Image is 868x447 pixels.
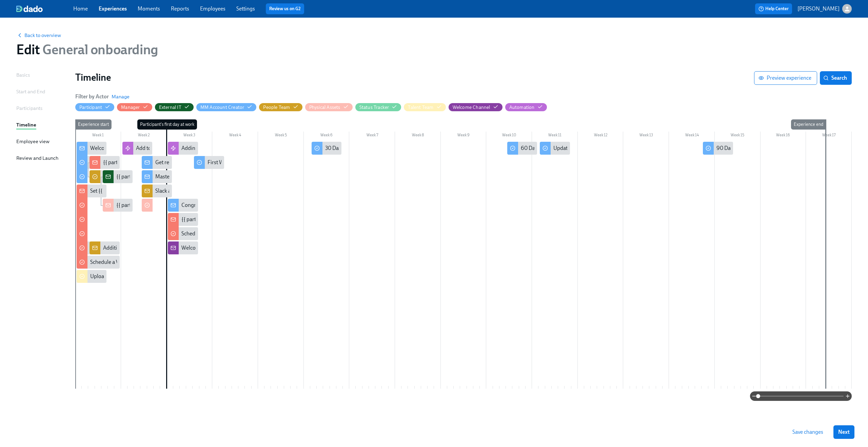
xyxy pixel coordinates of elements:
[305,103,353,111] button: Physical Assets
[833,425,854,439] button: Next
[142,170,172,183] div: Mastermind account for {{ participant.fullName }}
[236,5,255,12] a: Settings
[112,93,130,100] button: Manage
[168,199,198,212] div: Congrats on your first day!
[797,5,840,13] p: [PERSON_NAME]
[90,187,192,195] div: Set {{ participant.fullName }} up for success!
[116,173,306,180] div: {{ participant.startDate | MM-DD-YYYY }} : {{ participant.fullName }} - Set Up Needs
[623,132,669,140] div: Week 13
[181,144,223,152] div: Adding to channel
[16,32,61,39] button: Back to overview
[77,270,106,283] div: Upload {{ participant.fullName }}'s Resume
[121,132,167,140] div: Week 2
[16,5,73,12] a: dado
[75,103,114,111] button: Participant
[404,103,446,111] button: Talent Team
[325,144,362,152] div: 30 Day Check In
[16,138,50,145] div: Employee view
[117,103,152,111] button: Manager
[716,144,754,152] div: 90 Day Check In
[168,142,198,155] div: Adding to channel
[760,75,811,81] span: Preview experience
[155,173,270,180] div: Mastermind account for {{ participant.fullName }}
[16,41,158,58] h1: Edit
[103,159,184,166] div: {{ participant.firstName }}'s Laptop
[703,142,733,155] div: 90 Day Check In
[181,244,264,252] div: Welcome {{ participant.fullName }}!
[77,142,106,155] div: Welcome to Mastermind
[507,142,537,155] div: 60 Day Check In
[838,429,850,435] span: Next
[90,241,119,254] div: Additional hardware needs
[168,227,198,240] div: Schedule {{ participant.firstName }}'s Check Ins
[792,429,823,435] span: Save changes
[166,132,212,140] div: Week 3
[806,132,852,140] div: Week 17
[269,5,301,12] a: Review us on G2
[486,132,532,140] div: Week 10
[90,273,190,280] div: Upload {{ participant.fullName }}'s Resume
[312,142,341,155] div: 30 Day Check In
[79,104,102,111] div: Hide Participant
[155,103,194,111] button: External IT
[194,156,224,169] div: First Week Check In
[90,156,119,169] div: {{ participant.firstName }}'s Laptop
[355,103,401,111] button: Status Tracker
[77,256,120,269] div: Schedule a Welcome Lunch
[171,5,189,12] a: Reports
[122,142,152,155] div: Add to HR onboarding
[408,104,433,111] div: Hide Talent Team
[521,144,558,152] div: 60 Day Check In
[77,184,106,197] div: Set {{ participant.fullName }} up for success!
[266,3,304,14] button: Review us on G2
[212,132,258,140] div: Week 4
[116,201,306,209] div: {{ participant.startDate | MM-DD-YYYY }} : {{ participant.fullName }} - Set Up Needs
[142,156,172,169] div: Get ready for your first day
[121,104,140,111] div: Hide Manager
[16,154,58,162] div: Review and Launch
[75,132,121,140] div: Week 1
[258,132,304,140] div: Week 5
[797,4,852,14] button: [PERSON_NAME]
[200,104,244,111] div: Hide MM Account Creator
[40,41,158,58] span: General onboarding
[90,258,153,266] div: Schedule a Welcome Lunch
[75,71,754,83] h1: Timeline
[755,3,792,14] button: Help Center
[395,132,441,140] div: Week 8
[155,159,216,166] div: Get ready for your first day
[715,132,761,140] div: Week 15
[263,104,290,111] div: Hide People Team
[138,5,160,12] a: Moments
[103,199,133,212] div: {{ participant.startDate | MM-DD-YYYY }} : {{ participant.fullName }} - Set Up Needs
[155,187,254,195] div: Slack account for {{ participant.fullName }}
[669,132,715,140] div: Week 14
[208,159,253,166] div: First Week Check In
[90,144,147,152] div: Welcome to Mastermind
[73,5,88,12] a: Home
[441,132,487,140] div: Week 9
[16,88,45,95] div: Start and End
[103,244,165,252] div: Additional hardware needs
[75,93,109,100] h6: Filter by Actor
[509,104,535,111] div: Hide Automation
[304,132,350,140] div: Week 6
[159,104,181,111] div: Hide External IT
[578,132,624,140] div: Week 12
[168,241,198,254] div: Welcome {{ participant.fullName }}!
[309,104,340,111] div: Hide Physical Assets
[196,103,257,111] button: MM Account Creator
[137,119,197,130] div: Participant's first day at work
[16,121,36,129] div: Timeline
[181,216,274,223] div: {{ participant.firstName }} starts [DATE]!
[453,104,490,111] div: Hide Welcome Channel
[553,144,627,152] div: Update your 401k contributions
[16,5,43,12] img: dado
[142,184,172,197] div: Slack account for {{ participant.fullName }}
[359,104,389,111] div: Hide Status Tracker
[181,201,242,209] div: Congrats on your first day!
[349,132,395,140] div: Week 7
[761,132,806,140] div: Week 16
